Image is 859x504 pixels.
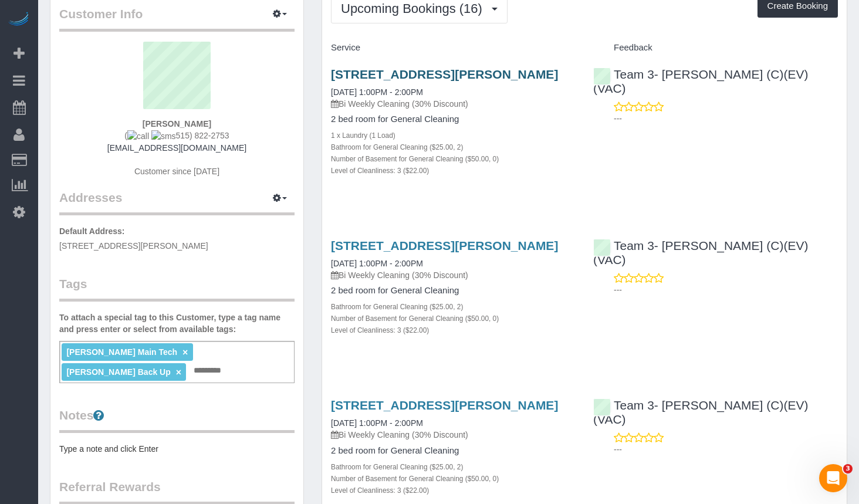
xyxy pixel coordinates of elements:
a: × [176,367,181,377]
img: sms [151,130,176,142]
small: Level of Cleanliness: 3 ($22.00) [331,486,429,495]
span: 3 [843,464,853,473]
a: [STREET_ADDRESS][PERSON_NAME] [331,239,558,252]
span: Customer since [DATE] [134,167,219,176]
a: [DATE] 1:00PM - 2:00PM [331,259,423,268]
img: Automaid Logo [7,12,31,28]
legend: Notes [59,407,295,433]
p: Bi Weekly Cleaning (30% Discount) [331,429,576,441]
small: Number of Basement for General Cleaning ($50.00, 0) [331,155,499,163]
h4: 2 bed room for General Cleaning [331,286,576,296]
small: Level of Cleanliness: 3 ($22.00) [331,326,429,334]
h4: Feedback [593,43,838,53]
p: --- [614,444,838,455]
small: Level of Cleanliness: 3 ($22.00) [331,167,429,175]
p: --- [614,113,838,124]
a: [STREET_ADDRESS][PERSON_NAME] [331,67,558,81]
small: Bathroom for General Cleaning ($25.00, 2) [331,143,463,151]
img: call [127,130,149,142]
small: Bathroom for General Cleaning ($25.00, 2) [331,303,463,311]
iframe: Intercom live chat [819,464,847,492]
h4: Service [331,43,576,53]
label: Default Address: [59,225,125,237]
a: Team 3- [PERSON_NAME] (C)(EV)(VAC) [593,67,808,95]
span: ( 515) 822-2753 [124,131,229,140]
small: Bathroom for General Cleaning ($25.00, 2) [331,463,463,471]
a: × [182,347,188,357]
small: Number of Basement for General Cleaning ($50.00, 0) [331,314,499,323]
small: 1 x Laundry (1 Load) [331,131,395,140]
a: [STREET_ADDRESS][PERSON_NAME] [331,398,558,412]
a: Team 3- [PERSON_NAME] (C)(EV)(VAC) [593,239,808,266]
p: --- [614,284,838,296]
a: [DATE] 1:00PM - 2:00PM [331,418,423,428]
h4: 2 bed room for General Cleaning [331,114,576,124]
span: [PERSON_NAME] Back Up [66,367,170,377]
strong: [PERSON_NAME] [143,119,211,128]
span: [PERSON_NAME] Main Tech [66,347,177,357]
a: [DATE] 1:00PM - 2:00PM [331,87,423,97]
legend: Customer Info [59,5,295,32]
p: Bi Weekly Cleaning (30% Discount) [331,269,576,281]
span: Upcoming Bookings (16) [341,1,488,16]
label: To attach a special tag to this Customer, type a tag name and press enter or select from availabl... [59,312,295,335]
a: [EMAIL_ADDRESS][DOMAIN_NAME] [107,143,246,153]
legend: Tags [59,275,295,302]
a: Team 3- [PERSON_NAME] (C)(EV)(VAC) [593,398,808,426]
small: Number of Basement for General Cleaning ($50.00, 0) [331,475,499,483]
span: [STREET_ADDRESS][PERSON_NAME] [59,241,208,251]
pre: Type a note and click Enter [59,443,295,455]
p: Bi Weekly Cleaning (30% Discount) [331,98,576,110]
h4: 2 bed room for General Cleaning [331,446,576,456]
